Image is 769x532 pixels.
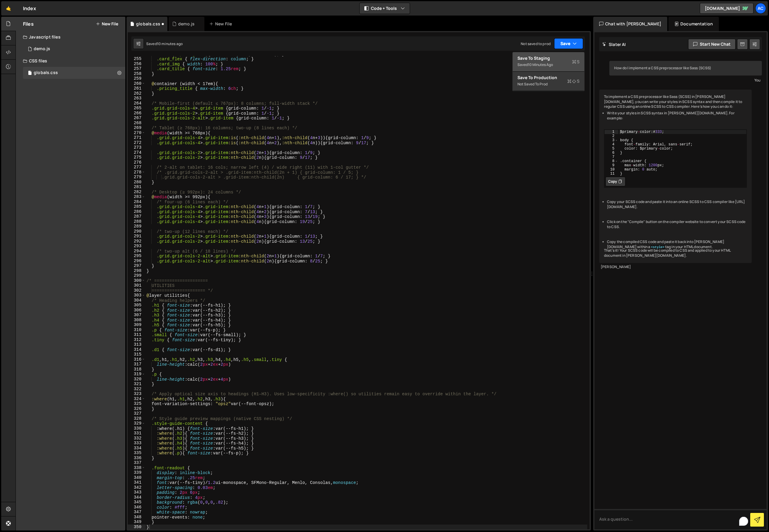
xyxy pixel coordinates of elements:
[128,318,145,323] div: 308
[128,446,145,451] div: 334
[128,352,145,357] div: 315
[128,76,145,81] div: 259
[128,426,145,431] div: 330
[611,77,760,83] div: You
[128,308,145,313] div: 306
[513,72,584,91] button: Save to ProductionS Not saved to prod
[605,151,618,155] div: 6
[1,1,16,16] a: 🤙
[128,298,145,303] div: 304
[128,278,145,283] div: 300
[128,495,145,500] div: 344
[128,293,145,298] div: 303
[605,159,618,163] div: 8
[128,209,145,214] div: 286
[607,111,747,121] li: Write your styles in SCSS syntax in [PERSON_NAME][DOMAIN_NAME]. For example:
[128,377,145,382] div: 320
[128,387,145,392] div: 322
[128,268,145,273] div: 298
[128,101,145,106] div: 264
[128,485,145,490] div: 342
[23,21,34,27] h2: Files
[128,116,145,121] div: 267
[128,303,145,308] div: 305
[521,41,551,46] div: Not saved to prod
[128,66,145,71] div: 257
[128,175,145,180] div: 279
[128,190,145,195] div: 282
[16,55,125,67] div: CSS files
[128,406,145,411] div: 326
[128,263,145,268] div: 297
[23,67,125,79] div: 17340/48151.css
[128,140,145,145] div: 272
[23,43,125,55] div: 17340/48149.js
[360,3,410,14] button: Code + Tools
[128,214,145,219] div: 287
[128,490,145,495] div: 343
[136,21,160,27] div: globals.css
[128,253,145,259] div: 295
[128,411,145,416] div: 327
[517,61,580,68] div: Saved
[128,465,145,471] div: 338
[128,510,145,515] div: 347
[605,172,618,176] div: 11
[605,130,618,134] div: 1
[128,382,145,387] div: 321
[605,147,618,151] div: 5
[688,39,736,50] button: Start new chat
[128,234,145,239] div: 291
[128,515,145,520] div: 348
[128,416,145,421] div: 328
[128,357,145,362] div: 316
[601,265,750,270] div: [PERSON_NAME]
[128,332,145,337] div: 311
[605,177,625,186] button: Copy
[128,244,145,249] div: 293
[128,450,145,456] div: 335
[209,21,234,27] div: New File
[128,96,145,101] div: 263
[128,125,145,130] div: 269
[605,134,618,138] div: 2
[755,3,766,14] a: Ac
[128,401,145,406] div: 325
[128,204,145,209] div: 285
[128,475,145,480] div: 340
[605,163,618,167] div: 9
[128,337,145,342] div: 312
[128,56,145,61] div: 255
[128,313,145,318] div: 307
[605,167,618,172] div: 10
[128,391,145,396] div: 323
[128,111,145,116] div: 266
[128,505,145,510] div: 346
[517,81,580,88] div: Not saved to prod
[128,184,145,190] div: 281
[128,519,145,525] div: 349
[607,219,747,230] li: Click on the "Compile" button on the compiler website to convert your SCSS code to CSS.
[128,170,145,175] div: 278
[593,17,667,31] div: Chat with [PERSON_NAME]
[128,130,145,136] div: 270
[146,41,183,46] div: Saved
[651,245,665,249] code: <style>
[567,78,580,84] span: S
[128,367,145,372] div: 318
[128,249,145,254] div: 294
[128,288,145,293] div: 302
[157,41,183,46] div: 10 minutes ago
[128,81,145,86] div: 260
[128,86,145,91] div: 261
[128,160,145,165] div: 276
[128,342,145,347] div: 313
[128,421,145,426] div: 329
[572,59,580,65] span: S
[528,62,553,67] div: 10 minutes ago
[178,21,195,27] div: demo.js
[609,61,762,76] div: How do I implement a CSS preprocessor like Sass (SCSS)
[594,509,767,529] textarea: To enrich screen reader interactions, please activate Accessibility in Grammarly extension settings
[128,71,145,76] div: 258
